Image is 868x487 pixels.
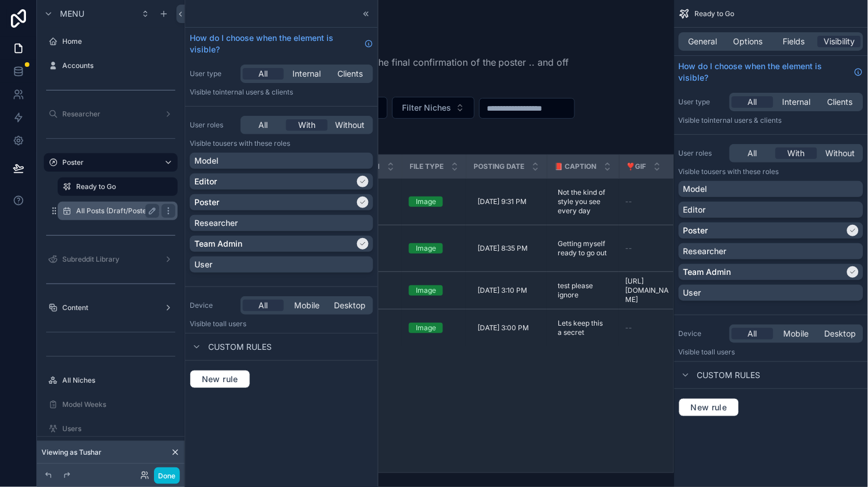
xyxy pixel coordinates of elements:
label: Accounts [62,61,175,70]
span: Menu [60,8,84,20]
label: All Posts (Draft/Posted/Scheduled) [76,206,190,216]
span: Custom rules [697,369,761,381]
a: Accounts [44,56,178,75]
a: How do I choose when the element is visible? [190,32,373,55]
span: New rule [686,402,732,413]
p: Model [194,155,219,167]
span: Without [336,119,365,131]
label: User type [679,97,725,107]
label: User roles [190,120,236,130]
p: Model [683,183,708,195]
button: New rule [679,398,739,417]
span: How do I choose when the element is visible? [190,32,360,55]
span: Desktop [825,328,856,339]
a: Home [44,32,178,51]
p: Poster [194,197,219,208]
span: Fields [783,36,805,47]
button: New rule [190,370,250,388]
span: Mobile [784,328,809,339]
label: Home [62,37,175,46]
span: all users [219,319,246,328]
span: General [689,36,717,47]
span: All [259,68,268,80]
a: All Posts (Draft/Posted/Scheduled) [58,202,178,220]
span: Internal users & clients [219,88,293,96]
label: Ready to Go [76,182,171,191]
span: How do I choose when the element is visible? [679,61,850,84]
span: All [748,328,757,339]
label: Poster [62,158,155,167]
p: Visible to [190,319,373,329]
label: Content [62,303,159,312]
p: Visible to [679,167,863,176]
span: 📕 CAPTION [555,162,597,171]
p: Team Admin [194,238,242,250]
p: Visible to [679,116,863,125]
span: Custom rules [208,341,272,353]
span: All [259,119,268,131]
span: All [748,148,757,159]
a: Users [44,420,178,438]
label: Model Weeks [62,400,175,409]
span: Ready to Go [695,9,735,18]
p: Editor [683,204,706,216]
span: New rule [197,374,243,384]
p: Editor [194,176,217,187]
button: Done [154,467,180,484]
p: User [683,287,701,299]
a: Researcher [44,105,178,123]
span: Viewing as Tushar [42,448,102,457]
span: Internal users & clients [708,116,782,124]
label: All Niches [62,376,175,385]
span: With [298,119,315,131]
span: Clients [828,96,853,108]
span: Users with these roles [219,139,290,148]
span: All [259,300,268,311]
span: Without [826,148,855,159]
label: Device [190,301,236,310]
label: Researcher [62,110,159,119]
a: Ready to Go [58,178,178,196]
p: User [194,259,212,270]
span: Visibility [824,36,855,47]
label: Subreddit Library [62,255,159,264]
span: All [748,96,757,108]
p: Researcher [194,217,238,229]
a: How do I choose when the element is visible? [679,61,863,84]
span: Posting date [474,162,525,171]
span: Mobile [294,300,320,311]
a: All Niches [44,371,178,390]
span: ❣️GIF [627,162,647,171]
a: Poster [44,153,178,172]
a: Subreddit Library [44,250,178,269]
span: File Type [410,162,444,171]
span: Clients [337,68,363,80]
a: Content [44,299,178,317]
p: Poster [683,225,708,236]
span: all users [708,348,735,356]
label: Device [679,329,725,338]
p: Researcher [683,246,727,257]
span: Internal [292,68,321,80]
span: With [788,148,805,159]
a: Model Weeks [44,395,178,414]
span: Desktop [335,300,366,311]
p: Visible to [190,139,373,148]
label: Users [62,424,175,433]
p: Team Admin [683,266,731,278]
span: Internal [783,96,811,108]
p: Visible to [190,88,373,97]
p: Visible to [679,348,863,357]
span: Options [734,36,763,47]
label: User type [190,69,236,78]
label: User roles [679,149,725,158]
span: Users with these roles [708,167,779,176]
